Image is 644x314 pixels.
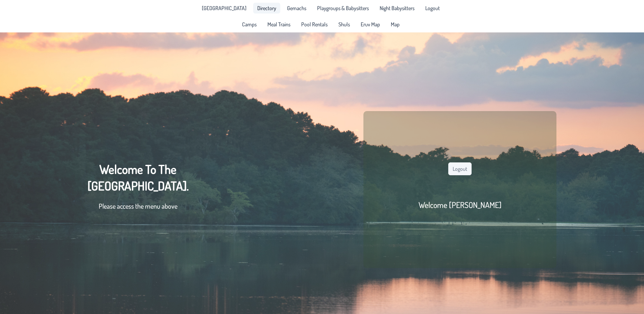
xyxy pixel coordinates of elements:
span: Meal Trains [267,22,290,27]
span: Map [391,22,400,27]
a: Eruv Map [357,19,384,30]
li: Logout [421,3,444,14]
a: Night Babysitters [376,3,419,14]
a: Gemachs [283,3,310,14]
span: Night Babysitters [380,5,414,11]
a: [GEOGRAPHIC_DATA] [198,3,251,14]
div: Welcome To The [GEOGRAPHIC_DATA]. [88,161,189,218]
p: Please access the menu above [88,201,189,211]
a: Map [387,19,404,30]
button: Logout [448,162,472,175]
h2: Welcome [PERSON_NAME] [419,200,502,210]
a: Meal Trains [263,19,294,30]
a: Shuls [334,19,354,30]
a: Directory [253,3,280,14]
span: Directory [257,5,276,11]
a: Playgroups & Babysitters [313,3,373,14]
a: Camps [238,19,261,30]
span: Camps [242,22,257,27]
span: Pool Rentals [301,22,328,27]
span: Shuls [338,22,350,27]
span: Gemachs [287,5,306,11]
span: Logout [425,5,440,11]
span: Playgroups & Babysitters [317,5,369,11]
li: Pine Lake Park [198,3,251,14]
span: Eruv Map [361,22,380,27]
span: [GEOGRAPHIC_DATA] [202,5,246,11]
a: Pool Rentals [297,19,332,30]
